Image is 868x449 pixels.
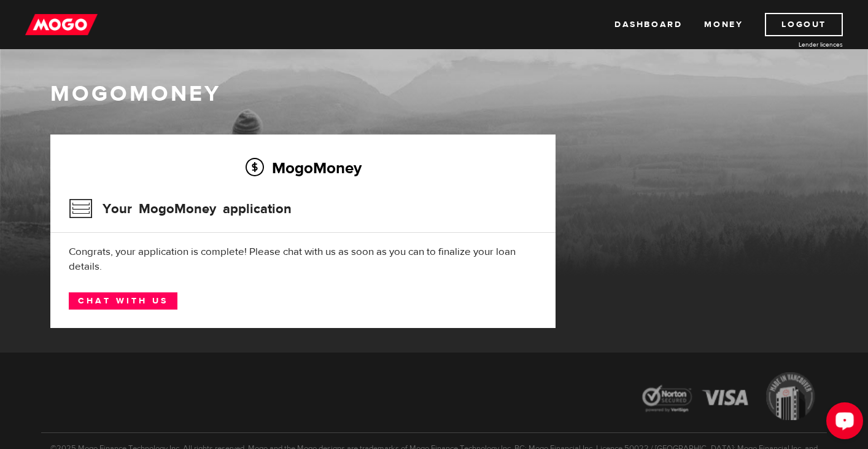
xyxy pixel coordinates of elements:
[704,13,743,36] a: Money
[751,40,843,49] a: Lender licences
[630,363,827,432] img: legal-icons-92a2ffecb4d32d839781d1b4e4802d7b.png
[25,13,98,36] img: mogo_logo-11ee424be714fa7cbb0f0f49df9e16ec.png
[614,13,682,36] a: Dashboard
[50,81,818,107] h1: MogoMoney
[816,397,868,449] iframe: LiveChat chat widget
[69,292,177,310] a: Chat with us
[69,193,292,225] h3: Your MogoMoney application
[765,13,843,36] a: Logout
[69,244,537,274] div: Congrats, your application is complete! Please chat with us as soon as you can to finalize your l...
[69,155,537,181] h2: MogoMoney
